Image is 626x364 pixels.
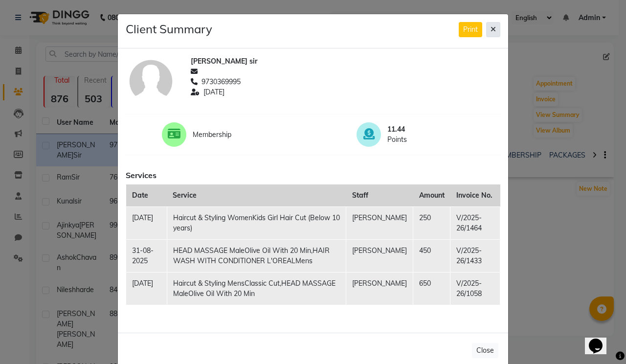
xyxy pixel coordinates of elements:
[167,206,346,239] td: Haircut & Styling WomenKids Girl Hair Cut (Below 10 years)
[450,272,500,305] td: V/2025-26/1058
[450,206,500,239] td: V/2025-26/1464
[413,272,450,305] td: 650
[585,325,616,354] iframe: chat widget
[450,184,500,207] th: Invoice No.
[167,239,346,272] td: HEAD MASSAGE MaleOlive Oil With 20 Min,HAIR WASH WITH CONDITIONER L'OREALMens
[472,343,498,358] button: Close
[201,77,241,87] span: 9730369995
[167,272,346,305] td: Haircut & Styling MensClassic Cut,HEAD MASSAGE MaleOlive Oil With 20 Min
[387,124,464,135] span: 11.44
[450,239,500,272] td: V/2025-26/1433
[413,184,450,207] th: Amount
[346,239,413,272] td: [PERSON_NAME]
[126,171,500,180] h6: Services
[126,184,167,207] th: Date
[346,272,413,305] td: [PERSON_NAME]
[126,239,167,272] td: 31-08-2025
[413,239,450,272] td: 450
[191,56,257,67] span: [PERSON_NAME] sir
[167,184,346,207] th: Service
[346,184,413,207] th: Staff
[387,135,464,145] span: Points
[193,130,269,140] span: Membership
[126,22,212,36] h4: Client Summary
[413,206,450,239] td: 250
[126,206,167,239] td: [DATE]
[126,272,167,305] td: [DATE]
[203,87,224,97] span: [DATE]
[459,22,482,37] button: Print
[346,206,413,239] td: [PERSON_NAME]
